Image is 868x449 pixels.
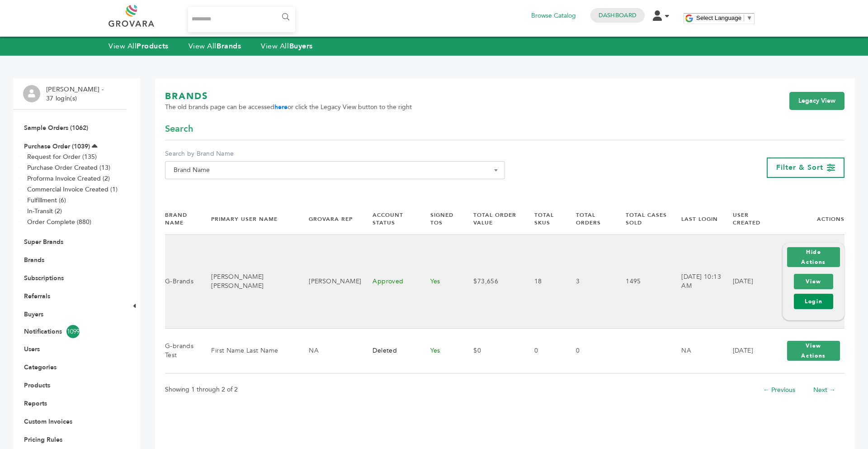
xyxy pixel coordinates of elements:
[165,149,505,158] label: Search by Brand Name
[108,41,169,51] a: View AllProducts
[746,14,752,21] span: ▼
[24,325,116,338] a: Notifications1099
[24,381,50,390] a: Products
[165,384,238,395] p: Showing 1 through 2 of 2
[27,218,91,226] a: Order Complete (880)
[462,204,523,234] th: Total Order Value
[24,345,40,353] a: Users
[722,204,772,234] th: User Created
[188,7,295,32] input: Search...
[696,14,752,21] a: Select Language​
[24,274,64,282] a: Subscriptions
[419,235,462,329] td: Yes
[771,204,844,234] th: Actions
[794,294,833,309] a: Login
[24,399,47,408] a: Reports
[23,85,40,102] img: profile.png
[165,123,193,135] span: Search
[614,235,670,329] td: 1495
[787,247,840,267] button: Hide Actions
[813,386,835,394] a: Next →
[27,174,110,183] a: Proforma Invoice Created (2)
[27,163,110,172] a: Purchase Order Created (13)
[565,204,614,234] th: Total Orders
[24,310,43,319] a: Buyers
[614,204,670,234] th: Total Cases Sold
[361,204,419,234] th: Account Status
[24,256,44,264] a: Brands
[794,274,833,289] a: View
[165,204,200,234] th: Brand Name
[274,103,288,111] a: here
[27,207,62,215] a: In-Transit (2)
[776,162,823,172] span: Filter & Sort
[523,235,565,329] td: 18
[462,235,523,329] td: $73,656
[200,235,297,329] td: [PERSON_NAME] [PERSON_NAME]
[27,196,66,205] a: Fulfillment (6)
[165,90,412,103] h1: BRANDS
[297,329,361,373] td: NA
[789,92,844,110] a: Legacy View
[670,235,721,329] td: [DATE] 10:13 AM
[24,124,88,132] a: Sample Orders (1062)
[24,417,72,426] a: Custom Invoices
[670,204,721,234] th: Last Login
[261,41,313,51] a: View AllBuyers
[361,235,419,329] td: Approved
[66,325,80,338] span: 1099
[217,41,241,51] strong: Brands
[419,329,462,373] td: Yes
[696,14,741,21] span: Select Language
[523,329,565,373] td: 0
[722,329,772,373] td: [DATE]
[670,329,721,373] td: NA
[189,41,241,51] a: View AllBrands
[763,386,795,394] a: ← Previous
[531,11,576,21] a: Browse Catalog
[462,329,523,373] td: $0
[27,185,118,194] a: Commercial Invoice Created (1)
[523,204,565,234] th: Total SKUs
[419,204,462,234] th: Signed TOS
[744,14,744,21] span: ​
[297,235,361,329] td: [PERSON_NAME]
[599,11,637,19] a: Dashboard
[165,161,505,179] span: Brand Name
[24,238,63,246] a: Super Brands
[289,41,313,51] strong: Buyers
[361,329,419,373] td: Deleted
[565,329,614,373] td: 0
[24,363,57,372] a: Categories
[165,235,200,329] td: G-Brands
[24,292,50,301] a: Referrals
[722,235,772,329] td: [DATE]
[297,204,361,234] th: Grovara Rep
[787,341,840,361] button: View Actions
[24,435,62,444] a: Pricing Rules
[565,235,614,329] td: 3
[137,41,168,51] strong: Products
[200,329,297,373] td: First Name Last Name
[24,142,90,151] a: Purchase Order (1039)
[170,164,500,177] span: Brand Name
[46,85,106,103] li: [PERSON_NAME] - 37 login(s)
[200,204,297,234] th: Primary User Name
[165,329,200,373] td: G-brands Test
[165,103,412,112] span: The old brands page can be accessed or click the Legacy View button to the right
[27,153,97,161] a: Request for Order (135)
